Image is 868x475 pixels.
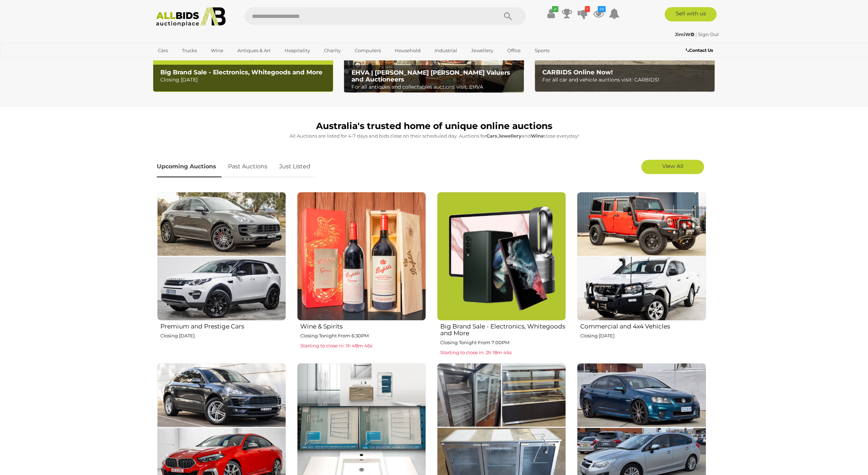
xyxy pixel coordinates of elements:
[157,192,286,357] a: Premium and Prestige Cars Closing [DATE]
[153,56,213,68] a: [GEOGRAPHIC_DATA]
[695,31,697,37] span: |
[160,321,286,330] h2: Premium and Prestige Cars
[531,133,544,139] strong: Wine
[297,192,426,357] a: Wine & Spirits Closing Tonight From 6:30PM Starting to close in: 1h 48m 46s
[160,69,323,76] b: Big Brand Sale - Electronics, Whitegoods and More
[177,45,202,56] a: Trucks
[274,156,316,177] a: Just Listed
[280,45,315,56] a: Hospitality
[350,45,385,56] a: Computers
[206,45,228,56] a: Wine
[641,160,704,174] a: View All
[319,45,345,56] a: Charity
[351,69,510,83] b: EHVA | [PERSON_NAME] [PERSON_NAME] Valuers and Auctioneers
[580,332,706,340] p: Closing [DATE]
[440,350,511,355] span: Starting to close in: 2h 18m 46s
[577,192,706,321] img: Commercial and 4x4 Vehicles
[157,132,712,140] p: All Auctions are listed for 4-7 days and bids close on their scheduled day. Auctions for , and cl...
[593,7,604,20] a: 59
[486,133,497,139] strong: Cars
[675,31,695,37] a: JimiW
[344,21,524,93] a: EHVA | Evans Hastings Valuers and Auctioneers EHVA | [PERSON_NAME] [PERSON_NAME] Valuers and Auct...
[675,31,694,37] strong: JimiW
[297,192,426,321] img: Wine & Spirits
[530,45,554,56] a: Sports
[157,156,222,177] a: Upcoming Auctions
[503,45,525,56] a: Office
[498,133,522,139] strong: Jewellery
[430,45,462,56] a: Industrial
[300,343,372,348] span: Starting to close in: 1h 48m 46s
[580,321,706,330] h2: Commercial and 4x4 Vehicles
[577,7,588,20] a: 1
[665,7,717,21] a: Sell with us
[577,192,706,357] a: Commercial and 4x4 Vehicles Closing [DATE]
[390,45,425,56] a: Household
[233,45,275,56] a: Antiques & Art
[157,192,286,321] img: Premium and Prestige Cars
[437,192,566,321] img: Big Brand Sale - Electronics, Whitegoods and More
[686,48,713,53] b: Contact Us
[153,45,173,56] a: Cars
[698,31,719,37] a: Sign Out
[490,7,526,25] button: Search
[466,45,498,56] a: Jewellery
[546,7,557,20] a: ✔
[437,192,566,357] a: Big Brand Sale - Electronics, Whitegoods and More Closing Tonight From 7:00PM Starting to close i...
[351,83,520,91] p: For all antiques and collectables auctions visit: EHVA
[300,332,426,340] p: Closing Tonight From 6:30PM
[300,321,426,330] h2: Wine & Spirits
[552,6,558,12] i: ✔
[160,332,286,340] p: Closing [DATE]
[152,7,230,27] img: Allbids.com.au
[440,338,566,347] p: Closing Tonight From 7:00PM
[686,46,715,54] a: Contact Us
[223,156,273,177] a: Past Auctions
[542,75,711,84] p: For all car and vehicle auctions visit: CARBIDS!
[585,6,590,12] i: 1
[598,6,606,12] i: 59
[157,121,712,131] h1: Australia's trusted home of unique online auctions
[542,69,613,76] b: CARBIDS Online Now!
[440,321,566,336] h2: Big Brand Sale - Electronics, Whitegoods and More
[662,163,683,169] span: View All
[160,75,329,84] p: Closing [DATE]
